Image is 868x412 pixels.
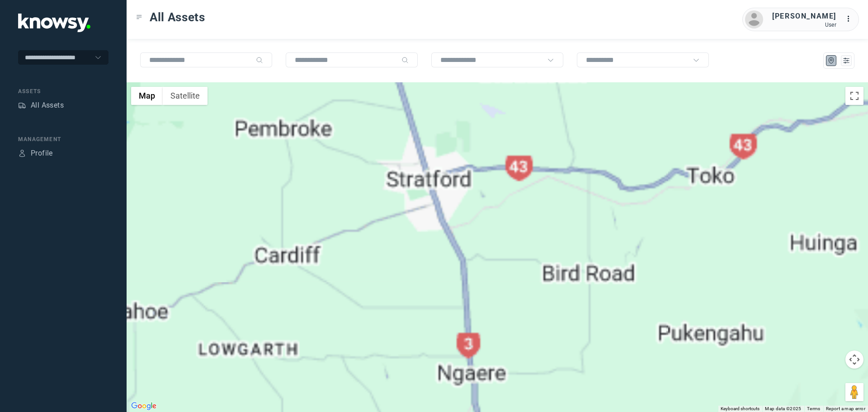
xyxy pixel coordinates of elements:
[18,100,64,111] a: AssetsAll Assets
[131,87,163,105] button: Show street map
[129,400,159,412] a: Open this area in Google Maps (opens a new window)
[765,406,802,411] span: Map data ©2025
[845,14,856,24] div: :
[842,57,850,65] div: List
[745,10,763,28] img: avatar.png
[845,383,863,401] button: Drag Pegman onto the map to open Street View
[845,14,856,26] div: :
[807,406,821,411] a: Terms (opens in new tab)
[827,57,835,65] div: Map
[18,87,108,95] div: Assets
[136,14,142,20] div: Toggle Menu
[721,406,759,412] button: Keyboard shortcuts
[256,57,263,64] div: Search
[163,87,208,105] button: Show satellite imagery
[31,148,53,159] div: Profile
[401,57,409,64] div: Search
[772,22,836,28] div: User
[31,100,64,111] div: All Assets
[18,101,26,109] div: Assets
[18,14,90,32] img: Application Logo
[845,87,863,105] button: Toggle fullscreen view
[846,15,855,22] tspan: ...
[150,9,205,25] span: All Assets
[18,135,108,143] div: Management
[18,148,53,159] a: ProfileProfile
[129,400,159,412] img: Google
[772,11,836,22] div: [PERSON_NAME]
[826,406,865,411] a: Report a map error
[18,149,26,157] div: Profile
[845,350,863,369] button: Map camera controls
